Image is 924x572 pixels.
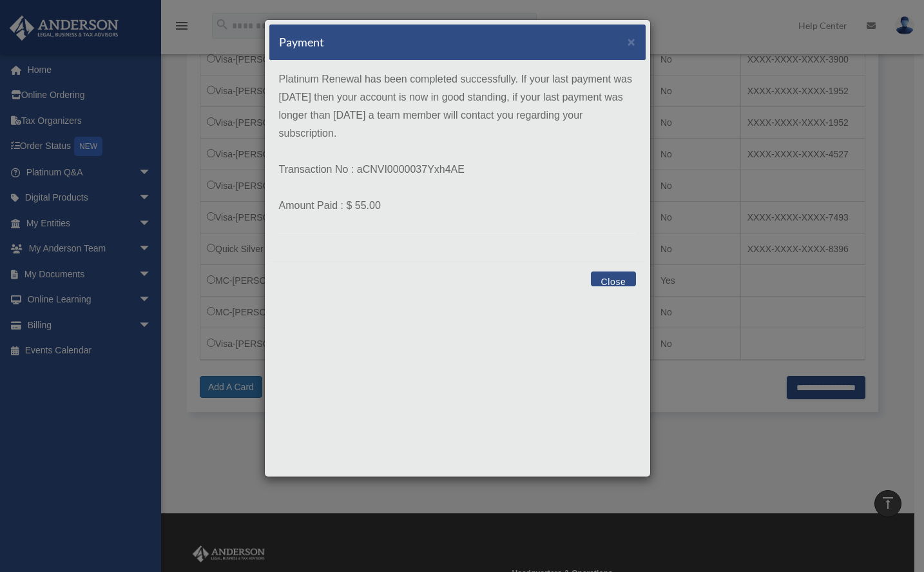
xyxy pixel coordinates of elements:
[591,271,635,286] button: Close
[279,70,636,143] p: Platinum Renewal has been completed successfully. If your last payment was [DATE] then your accou...
[279,34,324,50] h5: Payment
[279,197,636,215] p: Amount Paid : $ 55.00
[279,161,636,179] p: Transaction No : aCNVI0000037Yxh4AE
[628,34,636,49] span: ×
[628,35,636,48] button: Close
